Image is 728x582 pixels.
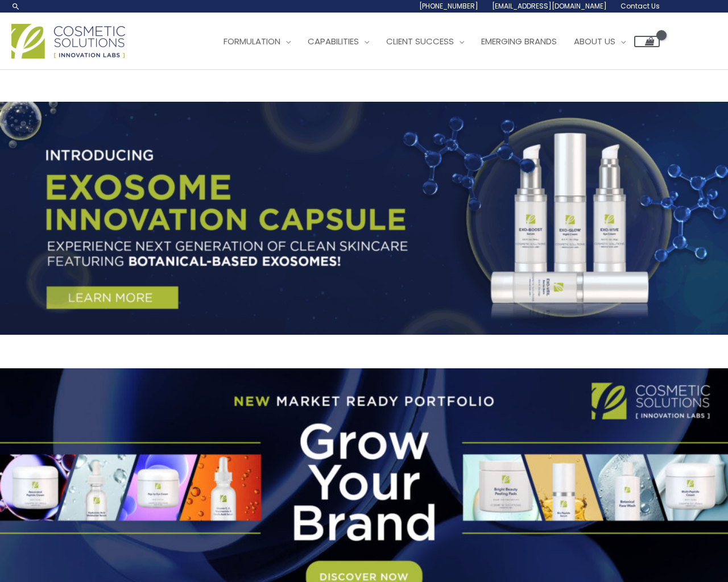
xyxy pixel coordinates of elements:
span: About Us [574,35,615,47]
span: Capabilities [308,35,359,47]
a: Emerging Brands [473,24,565,59]
span: Client Success [386,35,454,47]
a: Search icon link [11,2,20,11]
span: Contact Us [621,1,660,11]
a: Capabilities [299,24,378,59]
a: View Shopping Cart, empty [634,36,660,47]
a: Formulation [215,24,299,59]
a: About Us [565,24,634,59]
nav: Site Navigation [206,24,660,59]
span: [EMAIL_ADDRESS][DOMAIN_NAME] [492,1,607,11]
span: Emerging Brands [481,35,557,47]
a: Client Success [378,24,473,59]
span: Formulation [224,35,280,47]
img: Cosmetic Solutions Logo [11,24,125,59]
span: [PHONE_NUMBER] [419,1,478,11]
